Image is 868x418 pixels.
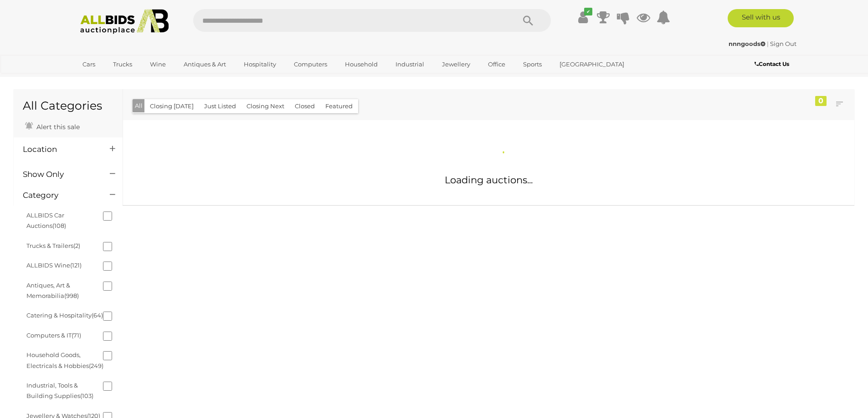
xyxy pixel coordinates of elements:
span: (108) [52,222,66,229]
a: ALLBIDS Wine(121) [26,262,82,269]
a: Trucks [107,57,138,72]
span: (121) [70,262,82,269]
a: Industrial [390,57,430,72]
button: Closing Next [241,99,290,113]
a: Contact Us [755,59,791,69]
a: Catering & Hospitality(64) [26,312,103,319]
a: Office [482,57,511,72]
img: Allbids.com.au [75,9,174,34]
button: All [133,99,145,112]
strong: nnngoods [729,40,765,47]
span: (2) [73,242,80,249]
a: Computers & IT(71) [26,332,81,339]
a: Household Goods, Electricals & Hobbies(249) [26,351,103,369]
a: Household [339,57,384,72]
a: Sign Out [770,40,796,47]
a: Hospitality [238,57,282,72]
span: (71) [72,332,81,339]
div: 0 [815,96,827,106]
h4: Location [23,145,96,154]
a: [GEOGRAPHIC_DATA] [554,57,630,72]
h4: Category [23,191,96,200]
a: Industrial, Tools & Building Supplies(103) [26,382,93,399]
span: Loading auctions... [445,174,533,186]
a: Alert this sale [23,119,82,133]
a: ✔ [576,9,590,25]
a: Jewellery [436,57,476,72]
a: ALLBIDS Car Auctions(108) [26,212,66,229]
a: Sell with us [728,9,794,27]
span: Alert this sale [34,123,80,131]
h4: Show Only [23,170,96,179]
a: Computers [288,57,333,72]
a: Trucks & Trailers(2) [26,242,80,249]
button: Featured [320,99,358,113]
a: Antiques & Art [178,57,232,72]
button: Search [505,9,551,32]
button: Closing [DATE] [144,99,199,113]
h1: All Categories [23,100,113,112]
a: Cars [77,57,101,72]
span: (103) [80,392,93,399]
span: | [767,40,769,47]
a: nnngoods [729,40,767,47]
b: Contact Us [755,60,789,67]
button: Closed [289,99,320,113]
a: Antiques, Art & Memorabilia(998) [26,282,79,299]
span: (64) [92,312,103,319]
a: Sports [517,57,548,72]
button: Just Listed [199,99,241,113]
span: (249) [89,362,103,369]
i: ✔ [584,8,592,15]
a: Wine [144,57,172,72]
span: (998) [64,292,79,299]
